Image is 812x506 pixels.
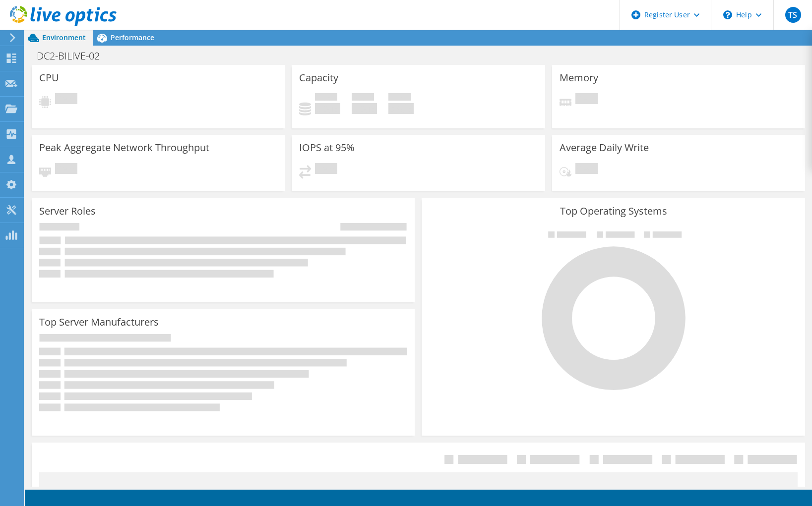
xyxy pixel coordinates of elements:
[39,206,96,217] h3: Server Roles
[315,103,340,114] h4: 0 GiB
[39,72,59,83] h3: CPU
[352,93,374,103] span: Free
[299,142,355,153] h3: IOPS at 95%
[785,7,801,23] span: TS
[429,206,797,217] h3: Top Operating Systems
[388,93,411,103] span: Total
[55,93,77,107] span: Pending
[388,103,414,114] h4: 0 GiB
[315,93,337,103] span: Used
[575,93,598,107] span: Pending
[39,317,159,328] h3: Top Server Manufacturers
[560,142,649,153] h3: Average Daily Write
[299,72,338,83] h3: Capacity
[575,163,598,176] span: Pending
[723,10,732,19] svg: \n
[32,51,115,61] h1: DC2-BILIVE-02
[560,72,598,83] h3: Memory
[55,163,77,176] span: Pending
[315,163,337,176] span: Pending
[111,33,154,42] span: Performance
[352,103,377,114] h4: 0 GiB
[39,142,209,153] h3: Peak Aggregate Network Throughput
[42,33,86,42] span: Environment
